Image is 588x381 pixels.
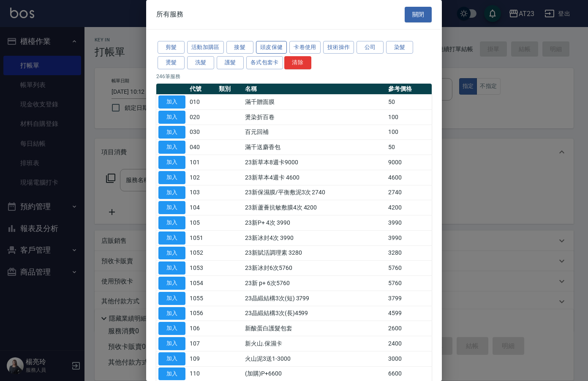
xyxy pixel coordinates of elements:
[188,351,217,366] td: 109
[158,261,185,275] button: 加入
[188,185,217,200] td: 103
[158,216,185,229] button: 加入
[386,245,432,261] td: 3280
[158,56,185,69] button: 燙髮
[386,200,432,215] td: 4200
[158,247,185,260] button: 加入
[386,140,432,155] td: 50
[156,73,432,80] p: 246 筆服務
[243,125,386,140] td: 百元回補
[188,230,217,245] td: 1051
[158,95,185,109] button: 加入
[386,291,432,306] td: 3799
[158,292,185,305] button: 加入
[187,41,224,54] button: 活動加購區
[386,276,432,291] td: 5760
[386,230,432,245] td: 3990
[158,231,185,245] button: 加入
[386,84,432,95] th: 參考價格
[158,111,185,124] button: 加入
[158,41,185,54] button: 剪髮
[386,215,432,231] td: 3990
[158,352,185,365] button: 加入
[158,337,185,350] button: 加入
[188,276,217,291] td: 1054
[243,276,386,291] td: 23新 p+ 6次5760
[188,336,217,351] td: 107
[246,56,283,69] button: 各式包套卡
[158,156,185,169] button: 加入
[188,155,217,170] td: 101
[323,41,354,54] button: 技術操作
[188,321,217,336] td: 106
[158,322,185,335] button: 加入
[226,41,253,54] button: 接髮
[243,84,386,95] th: 名稱
[158,126,185,139] button: 加入
[386,95,432,110] td: 50
[386,125,432,140] td: 100
[188,170,217,185] td: 102
[289,41,321,54] button: 卡卷使用
[243,261,386,276] td: 23新冰封6次5760
[243,230,386,245] td: 23新冰封4次 3990
[243,95,386,110] td: 滿千贈面膜
[386,321,432,336] td: 2600
[243,185,386,200] td: 23新保濕膜/平衡敷泥3次 2740
[188,95,217,110] td: 010
[386,306,432,321] td: 4599
[243,336,386,351] td: 新火山.保濕卡
[243,291,386,306] td: 23晶緞結構3次(短) 3799
[187,56,214,69] button: 洗髮
[188,109,217,125] td: 020
[156,10,183,19] span: 所有服務
[158,141,185,154] button: 加入
[386,185,432,200] td: 2740
[386,41,413,54] button: 染髮
[243,306,386,321] td: 23晶緞結構3次(長)4599
[188,291,217,306] td: 1055
[188,306,217,321] td: 1056
[188,140,217,155] td: 040
[188,215,217,231] td: 105
[243,170,386,185] td: 23新草本4週卡 4600
[386,351,432,366] td: 3000
[243,200,386,215] td: 23新蘆薈抗敏敷膜4次 4200
[386,170,432,185] td: 4600
[243,351,386,366] td: 火山泥3送1-3000
[386,109,432,125] td: 100
[386,261,432,276] td: 5760
[243,155,386,170] td: 23新草本8週卡9000
[188,125,217,140] td: 030
[243,321,386,336] td: 新酸蛋白護髮包套
[405,7,432,22] button: 關閉
[217,84,243,95] th: 類別
[188,200,217,215] td: 104
[158,277,185,290] button: 加入
[256,41,287,54] button: 頭皮保健
[243,245,386,261] td: 23新賦活調理素 3280
[158,307,185,320] button: 加入
[158,201,185,214] button: 加入
[188,245,217,261] td: 1052
[158,186,185,199] button: 加入
[243,109,386,125] td: 燙染折百卷
[188,261,217,276] td: 1053
[386,155,432,170] td: 9000
[284,56,311,69] button: 清除
[386,336,432,351] td: 2400
[357,41,384,54] button: 公司
[158,367,185,381] button: 加入
[217,56,244,69] button: 護髮
[243,140,386,155] td: 滿千送麝香包
[158,171,185,184] button: 加入
[243,215,386,231] td: 23新P+ 4次 3990
[188,84,217,95] th: 代號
